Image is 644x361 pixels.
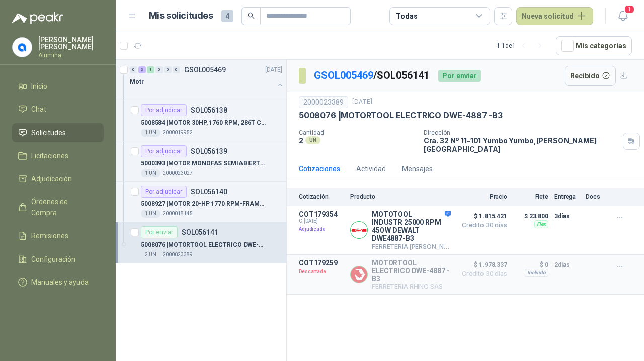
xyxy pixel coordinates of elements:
[147,66,154,73] div: 1
[31,127,66,138] span: Solicitudes
[31,81,47,92] span: Inicio
[12,123,104,142] a: Solicitudes
[350,193,451,200] p: Producto
[351,222,367,238] img: Company Logo
[184,66,226,73] p: GSOL005469
[12,169,104,188] a: Adjudicación
[457,193,507,200] p: Precio
[372,243,451,250] p: FERRETERIA [PERSON_NAME]
[12,146,104,165] a: Licitaciones
[116,100,286,141] a: Por adjudicarSOL0561385008584 |MOTOR 30HP, 1760 RPM, 286T CAT. EM4104T1 UN2000019952
[372,259,451,283] p: MOTORTOOL ELECTRICO DWE-4887 -B3
[457,222,507,228] span: Crédito 30 días
[163,169,193,177] p: 2000023027
[141,226,178,238] div: Por enviar
[556,36,632,55] button: Mís categorías
[141,129,160,137] div: 1 UN
[314,69,373,81] a: GSOL005469
[31,150,68,161] span: Licitaciones
[191,188,227,195] p: SOL056140
[12,273,104,292] a: Manuales y ayuda
[624,5,635,14] span: 1
[265,65,282,75] p: [DATE]
[130,64,284,96] a: 0 3 1 0 0 0 GSOL005469[DATE] Motr
[299,129,416,136] p: Cantidad
[141,159,266,168] p: 5000393 | MOTOR MONOFAS SEMIABIERTO 2HP 1720RPM
[516,7,593,25] button: Nueva solicitud
[12,12,63,24] img: Logo peakr
[191,107,227,114] p: SOL056138
[314,68,430,83] p: / SOL056141
[299,259,344,267] p: COT179259
[141,145,187,157] div: Por adjudicar
[141,186,187,198] div: Por adjudicar
[116,222,286,263] a: Por enviarSOL0561415008076 |MOTORTOOL ELECTRICO DWE-4887 -B32 UN2000023389
[31,230,68,242] span: Remisiones
[182,229,218,236] p: SOL056141
[173,66,180,73] div: 0
[141,240,266,250] p: 5008076 | MOTORTOOL ELECTRICO DWE-4887 -B3
[372,210,451,243] p: MOTOTOOL INDUSTR 25000 RPM 450 W DEWALT DWE4887-B3
[299,224,344,234] p: Adjudicada
[163,251,193,259] p: 2000023389
[191,148,227,155] p: SOL056139
[457,210,507,222] span: $ 1.815.421
[31,277,89,288] span: Manuales y ayuda
[372,283,451,290] p: FERRETERIA RHINO SAS
[554,193,580,200] p: Entrega
[31,196,94,218] span: Órdenes de Compra
[12,226,104,246] a: Remisiones
[554,259,580,271] p: 2 días
[554,210,580,222] p: 3 días
[299,210,344,218] p: COT179354
[116,182,286,222] a: Por adjudicarSOL0561405008927 |MOTOR 20-HP 1770 RPM-FRAME 256T-3PH-60HZ1 UN2000018145
[424,129,619,136] p: Dirección
[13,38,32,57] img: Company Logo
[402,163,433,174] div: Mensajes
[513,193,548,200] p: Flete
[31,173,72,184] span: Adjudicación
[586,193,606,200] p: Docs
[38,36,104,50] p: [PERSON_NAME] [PERSON_NAME]
[116,141,286,182] a: Por adjudicarSOL0561395000393 |MOTOR MONOFAS SEMIABIERTO 2HP 1720RPM1 UN2000023027
[299,193,344,200] p: Cotización
[31,104,46,115] span: Chat
[534,220,548,228] div: Flex
[141,118,266,128] p: 5008584 | MOTOR 30HP, 1760 RPM, 286T CAT. EM4104T
[221,10,233,22] span: 4
[130,77,144,87] p: Motr
[12,250,104,269] a: Configuración
[299,218,344,224] span: C: [DATE]
[497,38,548,54] div: 1 - 1 de 1
[424,136,619,153] p: Cra. 32 Nº 11-101 Yumbo Yumbo , [PERSON_NAME][GEOGRAPHIC_DATA]
[457,271,507,277] span: Crédito 30 días
[163,210,193,218] p: 2000018145
[248,12,255,19] span: search
[141,210,160,218] div: 1 UN
[565,66,616,86] button: Recibido
[513,210,548,222] p: $ 23.800
[141,251,160,259] div: 2 UN
[12,192,104,222] a: Órdenes de Compra
[31,254,75,265] span: Configuración
[38,52,104,58] p: Alumina
[396,11,417,22] div: Todas
[149,9,213,23] h1: Mis solicitudes
[155,66,163,73] div: 0
[351,266,367,283] img: Company Logo
[438,70,481,82] div: Por enviar
[513,259,548,271] p: $ 0
[356,163,386,174] div: Actividad
[299,96,348,108] div: 2000023389
[130,66,137,73] div: 0
[12,100,104,119] a: Chat
[299,163,340,174] div: Cotizaciones
[12,77,104,96] a: Inicio
[164,66,172,73] div: 0
[299,110,503,121] p: 5008076 | MOTORTOOL ELECTRICO DWE-4887 -B3
[299,267,344,277] p: Descartada
[299,136,303,145] p: 2
[163,129,193,137] p: 2000019952
[525,269,548,277] div: Incluido
[141,169,160,177] div: 1 UN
